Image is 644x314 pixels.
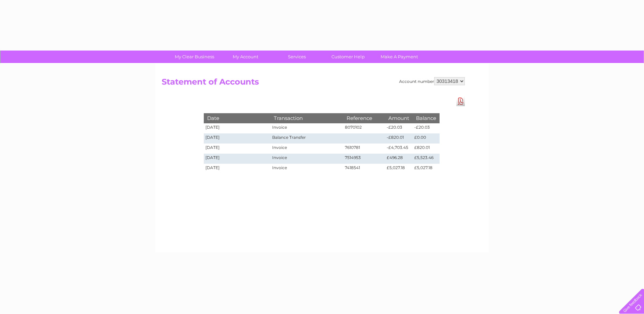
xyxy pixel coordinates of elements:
[413,144,440,154] td: £820.01
[385,113,413,123] th: Amount
[343,164,385,174] td: 7418541
[385,154,413,164] td: £496.28
[385,144,413,154] td: -£4,703.45
[343,144,385,154] td: 7610781
[385,123,413,133] td: -£20.03
[343,123,385,133] td: 8070102
[270,154,343,164] td: Invoice
[413,113,440,123] th: Balance
[270,123,343,133] td: Invoice
[218,51,273,63] a: My Account
[270,133,343,144] td: Balance Transfer
[270,113,343,123] th: Transaction
[204,113,270,123] th: Date
[343,113,385,123] th: Reference
[270,164,343,174] td: Invoice
[372,51,427,63] a: Make A Payment
[343,154,385,164] td: 7514953
[413,123,440,133] td: -£20.03
[269,51,325,63] a: Services
[413,133,440,144] td: £0.00
[385,164,413,174] td: £5,027.18
[204,123,270,133] td: [DATE]
[413,154,440,164] td: £5,523.46
[167,51,222,63] a: My Clear Business
[204,133,270,144] td: [DATE]
[204,154,270,164] td: [DATE]
[385,133,413,144] td: -£820.01
[413,164,440,174] td: £5,027.18
[204,144,270,154] td: [DATE]
[320,51,376,63] a: Customer Help
[204,164,270,174] td: [DATE]
[399,77,465,85] div: Account number
[162,77,465,90] h2: Statement of Accounts
[456,96,465,106] a: Download Pdf
[270,144,343,154] td: Invoice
